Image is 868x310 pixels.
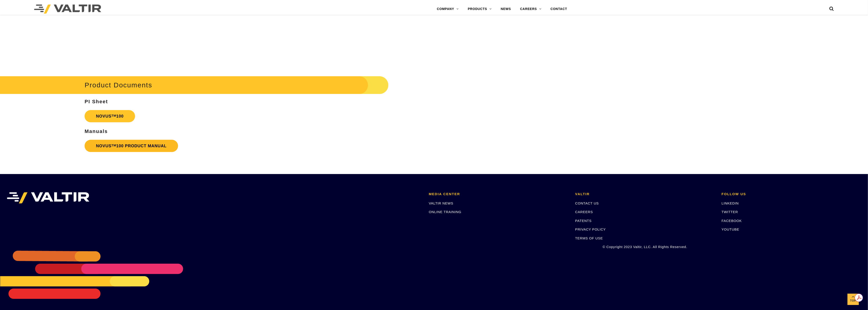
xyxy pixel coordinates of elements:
[575,227,606,231] a: PRIVACY POLICY
[7,192,89,204] img: VALTIR
[496,5,516,14] a: NEWS
[516,5,546,14] a: CAREERS
[85,99,108,104] strong: PI Sheet
[575,210,593,214] a: CAREERS
[429,201,453,205] a: VALTIR NEWS
[848,298,859,303] span: Top
[111,144,116,147] sup: TM
[85,140,178,152] a: NOVUSTM100 PRODUCT MANUAL
[34,5,101,14] img: Valtir
[722,227,739,231] a: YOUTUBE
[575,219,592,223] a: PATENTS
[85,128,108,134] strong: Manuals
[432,5,463,14] a: COMPANY
[111,114,116,117] sup: TM
[722,192,861,196] h2: FOLLOW US
[722,219,742,223] a: FACEBOOK
[575,236,603,240] a: TERMS OF USE
[848,294,859,305] a: Top
[575,201,599,205] a: CONTACT US
[429,192,569,196] h2: MEDIA CENTER
[575,192,715,196] h2: VALTIR
[463,5,496,14] a: PRODUCTS
[722,210,738,214] a: TWITTER
[722,201,739,205] a: LINKEDIN
[546,5,572,14] a: CONTACT
[85,110,135,122] a: NOVUSTM100
[429,210,461,214] a: ONLINE TRAINING
[575,244,715,249] p: © Copyright 2023 Valtir, LLC. All Rights Reserved.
